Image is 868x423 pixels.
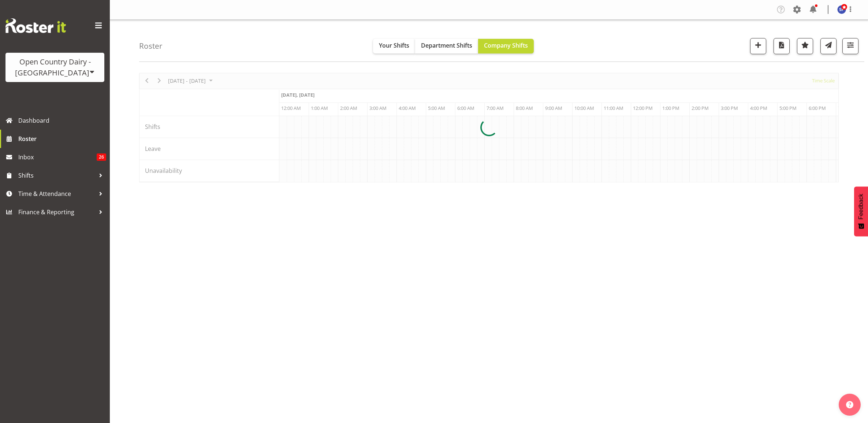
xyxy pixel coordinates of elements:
[18,170,95,181] span: Shifts
[478,39,534,53] button: Company Shifts
[18,188,95,199] span: Time & Attendance
[421,41,472,49] span: Department Shifts
[18,207,95,218] span: Finance & Reporting
[797,38,813,54] button: Highlight an important date within the roster.
[5,18,66,33] img: Rosterit website logo
[858,194,864,219] span: Feedback
[842,38,858,54] button: Filter Shifts
[18,152,97,163] span: Inbox
[846,401,853,408] img: help-xxl-2.png
[854,186,868,236] button: Feedback - Show survey
[820,38,837,54] button: Send a list of all shifts for the selected filtered period to all rostered employees.
[18,133,106,144] span: Roster
[13,56,97,78] div: Open Country Dairy - [GEOGRAPHIC_DATA]
[373,39,415,53] button: Your Shifts
[97,153,106,161] span: 26
[139,42,163,50] h4: Roster
[415,39,478,53] button: Department Shifts
[379,41,409,49] span: Your Shifts
[774,38,790,54] button: Download a PDF of the roster according to the set date range.
[18,115,106,126] span: Dashboard
[750,38,766,54] button: Add a new shift
[837,5,846,14] img: smt-planning7541.jpg
[484,41,528,49] span: Company Shifts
